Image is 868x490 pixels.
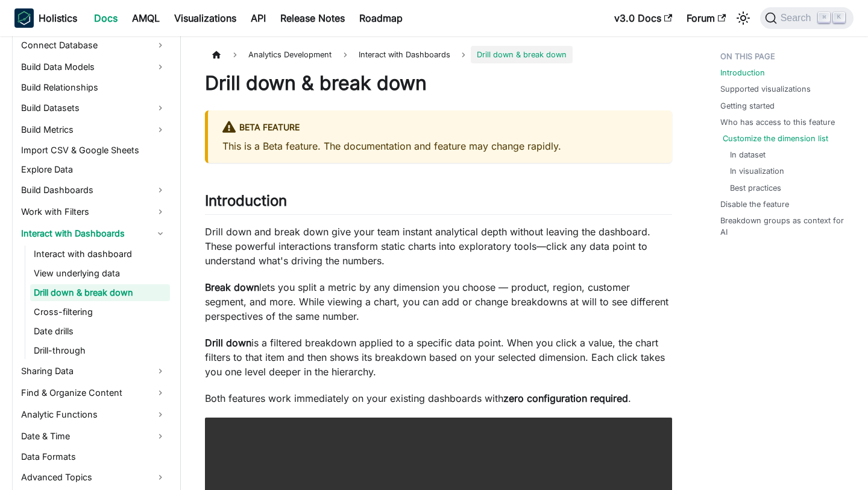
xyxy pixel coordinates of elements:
p: is a filtered breakdown applied to a specific data point. When you click a value, the chart filte... [205,336,672,379]
a: Explore Data [17,161,170,178]
a: Cross-filtering [30,304,170,320]
a: Build Data Models [17,57,170,77]
h1: Drill down & break down [205,71,672,95]
a: Introduction [720,67,765,78]
a: Forum [679,8,733,28]
div: BETA FEATURE [222,120,658,136]
a: Home page [205,46,228,63]
button: Search (Command+K) [760,7,854,29]
a: Best practices [730,182,781,194]
strong: Break down [205,281,259,293]
a: Connect Database [17,36,170,55]
a: Roadmap [352,8,410,28]
span: Search [777,13,819,24]
a: In visualization [730,165,784,177]
p: Drill down and break down give your team instant analytical depth without leaving the dashboard. ... [205,224,672,268]
a: Supported visualizations [720,83,811,95]
a: Docs [87,8,125,28]
a: Data Formats [17,448,170,465]
a: Release Notes [273,8,352,28]
span: Drill down & break down [471,46,573,63]
a: Build Relationships [17,79,170,96]
a: Visualizations [167,8,244,28]
strong: zero configuration required [503,392,628,404]
a: Who has access to this feature [720,116,835,128]
strong: Drill down [205,337,251,349]
button: Switch between dark and light mode (currently light mode) [734,8,753,28]
img: Holistics [14,8,34,28]
a: Import CSV & Google Sheets [17,142,170,159]
a: In dataset [730,149,766,161]
a: Interact with dashboard [30,246,170,262]
p: This is a Beta feature. The documentation and feature may change rapidly. [222,139,658,153]
p: Both features work immediately on your existing dashboards with . [205,391,672,406]
a: Drill down & break down [30,284,170,301]
a: Find & Organize Content [17,383,170,402]
nav: Breadcrumbs [205,46,672,63]
a: Sharing Data [17,361,170,381]
kbd: K [833,12,845,23]
a: AMQL [125,8,167,28]
a: View underlying data [30,265,170,282]
span: Interact with Dashboards [353,46,456,63]
p: lets you split a metric by any dimension you choose — product, region, customer segment, and more... [205,280,672,323]
a: API [244,8,273,28]
a: Getting started [720,100,775,112]
a: Build Metrics [17,120,170,139]
a: HolisticsHolistics [14,8,77,28]
a: Breakdown groups as context for AI [720,215,849,238]
a: Interact with Dashboards [17,224,170,243]
a: Disable the feature [720,199,789,210]
a: v3.0 Docs [607,8,679,28]
a: Build Dashboards [17,180,170,200]
a: Date & Time [17,427,170,446]
a: Date drills [30,323,170,340]
kbd: ⌘ [818,12,830,23]
a: Analytic Functions [17,405,170,424]
a: Work with Filters [17,202,170,221]
b: Holistics [39,11,77,25]
h2: Introduction [205,192,672,215]
a: Build Datasets [17,98,170,118]
a: Drill-through [30,342,170,359]
a: Advanced Topics [17,468,170,487]
a: Customize the dimension list [723,133,828,144]
span: Analytics Development [242,46,338,63]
